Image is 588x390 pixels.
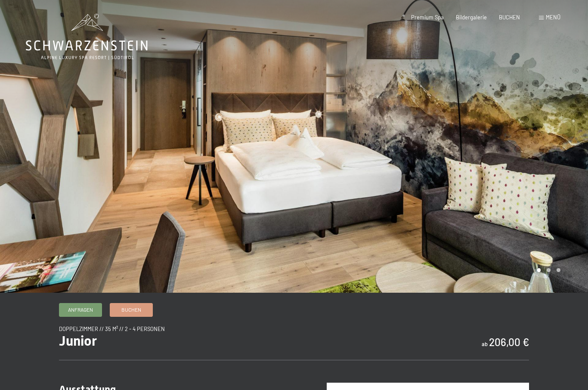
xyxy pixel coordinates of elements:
[68,306,93,313] span: Anfragen
[110,303,152,316] a: Buchen
[59,303,102,316] a: Anfragen
[482,340,488,347] span: ab
[59,325,165,332] span: Doppelzimmer // 35 m² // 2 - 4 Personen
[456,14,487,21] a: Bildergalerie
[121,306,141,313] span: Buchen
[411,14,444,21] a: Premium Spa
[499,14,520,21] a: BUCHEN
[489,336,529,348] b: 206,00 €
[59,333,97,349] span: Junior
[546,14,560,21] span: Menü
